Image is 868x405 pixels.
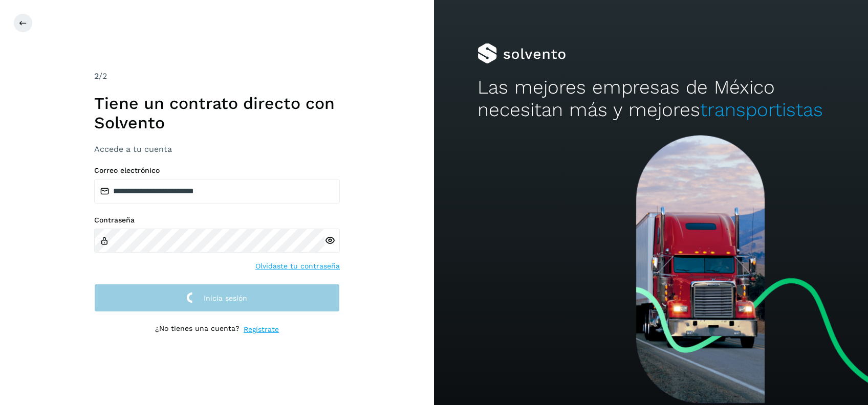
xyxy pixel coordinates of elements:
a: Regístrate [244,324,279,335]
h3: Accede a tu cuenta [94,144,340,154]
h1: Tiene un contrato directo con Solvento [94,94,340,133]
p: ¿No tienes una cuenta? [155,324,240,335]
span: 2 [94,71,99,81]
h2: Las mejores empresas de México necesitan más y mejores [478,76,824,122]
span: Inicia sesión [204,295,247,302]
button: Inicia sesión [94,284,340,312]
div: /2 [94,70,340,82]
a: Olvidaste tu contraseña [255,261,340,272]
label: Contraseña [94,216,340,224]
span: transportistas [700,99,823,121]
label: Correo electrónico [94,166,340,175]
